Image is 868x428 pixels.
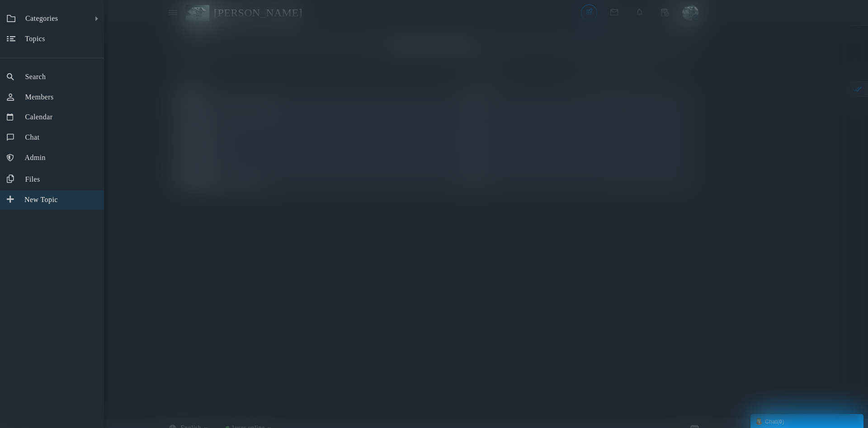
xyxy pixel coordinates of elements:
span: Calendar [25,113,52,121]
span: Search [25,73,46,80]
span: Categories [25,14,58,22]
span: Topics [25,35,45,42]
span: Members [25,93,53,101]
span: Admin [25,154,46,161]
span: New Topic [24,196,58,203]
span: Chat [25,133,39,141]
span: Files [25,175,40,183]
